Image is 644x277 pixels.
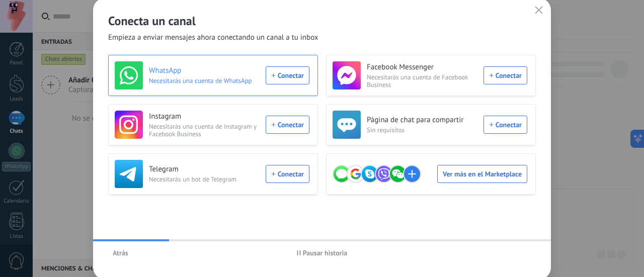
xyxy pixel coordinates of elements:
[303,249,348,256] span: Pausar historia
[149,175,260,183] span: Necesitarás un bot de Telegram
[149,164,260,174] h3: Telegram
[367,126,477,134] span: Sin requisitos
[149,112,260,122] h3: Instagram
[108,33,318,43] span: Empieza a enviar mensajes ahora conectando un canal a tu inbox
[108,13,536,29] h2: Conecta un canal
[108,245,133,260] button: Atrás
[292,245,352,260] button: Pausar historia
[149,123,260,138] span: Necesitarás una cuenta de Instagram y Facebook Business
[367,73,477,88] span: Necesitarás una cuenta de Facebook Business
[149,66,260,76] h3: WhatsApp
[367,62,477,72] h3: Facebook Messenger
[113,249,128,256] span: Atrás
[367,115,477,125] h3: Página de chat para compartir
[149,77,260,84] span: Necesitarás una cuenta de WhatsApp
